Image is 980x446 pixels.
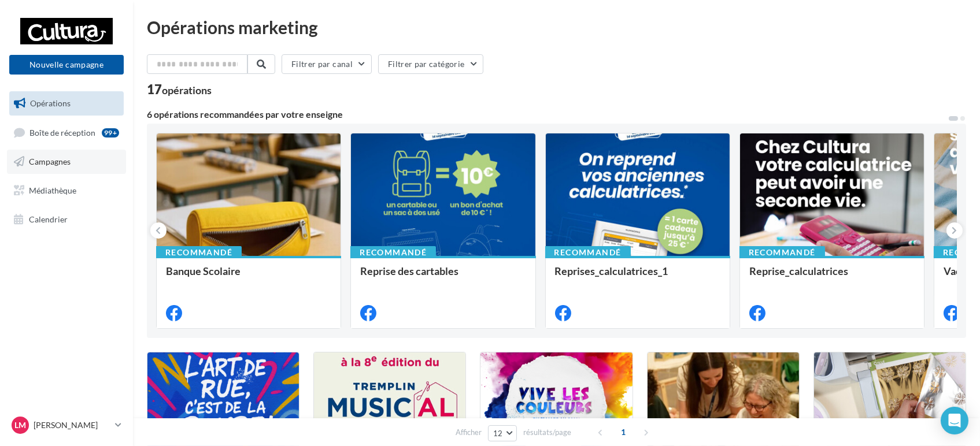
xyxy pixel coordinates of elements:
span: Calendrier [29,214,68,224]
div: 6 opérations recommandées par votre enseigne [147,110,948,119]
a: LM [PERSON_NAME] [9,414,124,436]
span: Boîte de réception [29,127,95,137]
span: LM [14,419,26,431]
div: Recommandé [350,246,436,259]
span: Reprises_calculatrices_1 [555,265,668,277]
a: Campagnes [7,150,126,174]
span: Médiathèque [29,185,76,195]
button: Nouvelle campagne [9,55,124,75]
div: Recommandé [739,246,825,259]
span: Banque Scolaire [166,265,241,277]
span: Reprise_calculatrices [749,265,848,277]
div: opérations [162,85,212,95]
span: 12 [493,429,503,438]
button: Filtrer par canal [282,54,372,74]
a: Calendrier [7,207,126,232]
span: Afficher [456,427,482,438]
span: Reprise des cartables [360,265,458,277]
div: Open Intercom Messenger [941,407,968,434]
p: [PERSON_NAME] [34,419,110,431]
span: résultats/page [523,427,571,438]
button: 12 [488,425,517,441]
div: Recommandé [545,246,631,259]
span: Campagnes [29,157,71,166]
a: Boîte de réception99+ [7,120,126,145]
div: 99+ [102,128,119,137]
span: 1 [614,423,633,441]
a: Opérations [7,91,126,116]
div: Opérations marketing [147,18,966,36]
a: Médiathèque [7,179,126,203]
button: Filtrer par catégorie [378,54,483,74]
div: Recommandé [156,246,242,259]
span: Opérations [30,98,71,108]
div: 17 [147,83,212,96]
